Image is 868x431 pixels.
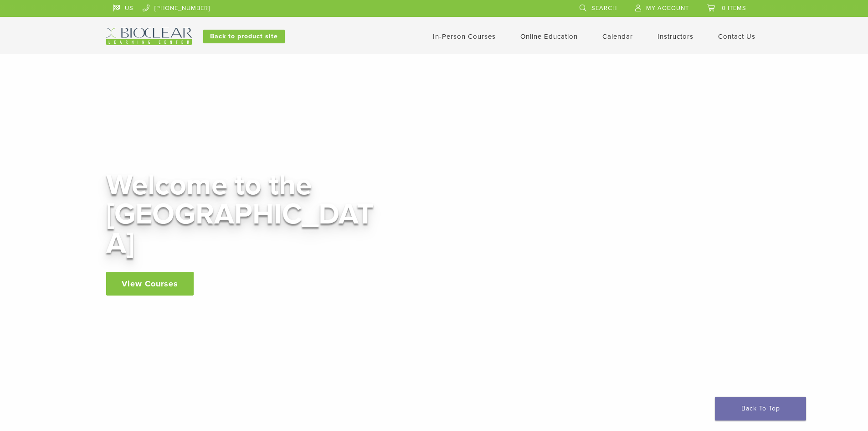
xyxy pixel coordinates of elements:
span: My Account [646,5,689,12]
a: Back to product site [203,30,285,43]
h2: Welcome to the [GEOGRAPHIC_DATA] [106,171,380,258]
a: Calendar [602,32,633,41]
img: Bioclear [106,28,192,45]
span: Search [591,5,617,12]
a: View Courses [106,272,194,296]
a: Contact Us [718,32,755,41]
span: 0 items [722,5,746,12]
a: In-Person Courses [433,32,496,41]
a: Online Education [520,32,578,41]
a: Back To Top [715,397,806,421]
a: Instructors [657,32,693,41]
